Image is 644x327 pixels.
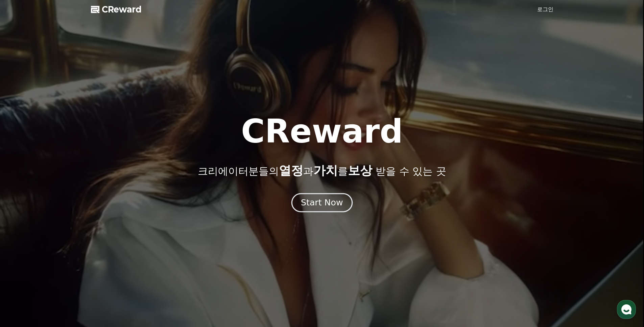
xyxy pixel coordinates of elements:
[87,214,130,231] a: 설정
[198,164,446,177] p: 크리에이터분들의 과 를 받을 수 있는 곳
[291,193,353,212] button: Start Now
[45,214,87,231] a: 대화
[102,4,142,15] span: CReward
[301,197,343,208] div: Start Now
[313,163,338,177] span: 가치
[293,200,351,207] a: Start Now
[21,224,25,230] span: 홈
[241,115,403,148] h1: CReward
[348,163,372,177] span: 보상
[2,214,45,231] a: 홈
[537,5,553,14] a: 로그인
[104,224,113,230] span: 설정
[91,4,142,15] a: CReward
[62,225,70,230] span: 대화
[279,163,303,177] span: 열정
